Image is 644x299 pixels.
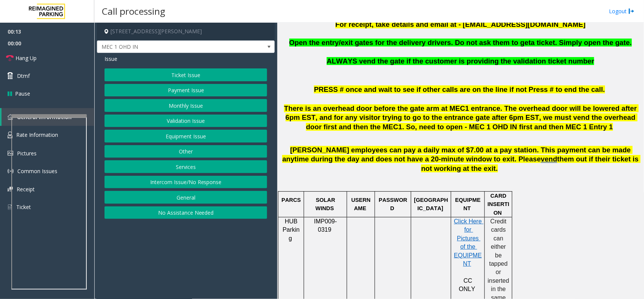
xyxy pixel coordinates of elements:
[351,197,370,211] span: USERNAME
[455,197,481,211] span: EQUIPMENT
[459,277,475,292] span: CC ONLY
[97,23,275,40] h4: [STREET_ADDRESS][PERSON_NAME]
[289,39,531,46] span: Open the entry/exit gates for the delivery drivers. Do not ask them to get
[282,146,633,163] span: [PERSON_NAME] employees can pay a daily max of $7.00 at a pay station. This payment can be made a...
[8,114,13,120] img: 'icon'
[105,145,267,158] button: Other
[281,197,301,203] span: PARCS
[609,7,635,15] a: Logout
[496,164,498,172] span: .
[315,197,337,211] span: SOLAR WINDS
[17,113,72,121] span: General Information
[105,55,117,63] span: Issue
[283,218,300,242] span: HUB Parking
[105,206,267,219] button: No Assistance Needed
[105,176,267,189] button: Intercom Issue/No Response
[8,168,14,174] img: 'icon'
[105,115,267,127] button: Validation Issue
[8,204,12,211] img: 'icon'
[487,193,509,216] span: CARD INSERTION
[105,191,267,204] button: General
[335,20,586,28] span: For receipt, take details and email at - [EMAIL_ADDRESS][DOMAIN_NAME]
[98,2,169,20] h3: Call processing
[2,108,94,126] a: General Information
[531,39,632,46] span: a ticket. Simply open the gate.
[105,68,267,81] button: Ticket Issue
[105,160,267,173] button: Services
[15,90,30,98] span: Pause
[327,57,594,65] span: ALWAYS vend the gate if the customer is providing the validation ticket number
[8,132,12,138] img: 'icon'
[15,54,37,62] span: Hang Up
[8,151,13,156] img: 'icon'
[105,84,267,97] button: Payment Issue
[17,72,30,80] span: Dtmf
[105,130,267,143] button: Equipment Issue
[541,155,558,163] span: vend
[454,218,483,267] a: Click Here for Pictures of the EQUIPMENT
[97,41,239,53] span: MEC 1 OHD IN
[284,104,639,131] span: There is an overhead door before the gate arm at MEC1 entrance. The overhead door will be lowered...
[105,99,267,112] button: Monthly Issue
[414,197,448,211] span: [GEOGRAPHIC_DATA]
[8,187,13,192] img: 'icon'
[379,197,407,211] span: PASSWORD
[314,85,605,93] span: PRESS # once and wait to see if other calls are on the line if not Press # to end the call.
[629,7,635,15] img: logout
